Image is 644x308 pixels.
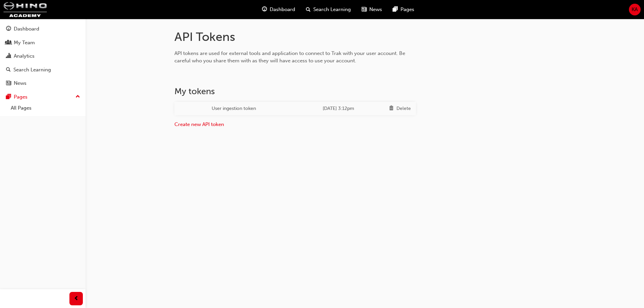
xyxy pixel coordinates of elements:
[174,29,416,44] h1: API Tokens
[8,103,83,113] a: All Pages
[313,6,351,13] span: Search Learning
[174,86,416,97] h2: My tokens
[3,21,83,91] button: DashboardMy TeamAnalyticsSearch LearningNews
[6,26,11,32] span: guage-icon
[301,3,356,16] a: search-iconSearch Learning
[270,6,295,13] span: Dashboard
[6,94,11,100] span: pages-icon
[362,5,367,14] span: news-icon
[389,104,411,113] div: delete
[75,93,80,101] span: up-icon
[3,50,83,62] a: Analytics
[400,6,414,13] span: Pages
[6,67,11,73] span: search-icon
[389,106,394,112] span: trash-icon
[3,37,83,49] a: My Team
[3,2,47,17] img: hinoacademy
[356,3,387,16] a: news-iconNews
[3,91,83,103] button: Pages
[13,66,51,74] div: Search Learning
[14,93,28,101] div: Pages
[14,52,35,60] div: Analytics
[74,295,79,303] span: prev-icon
[14,39,35,47] div: My Team
[14,25,39,33] div: Dashboard
[393,5,398,14] span: pages-icon
[6,80,11,86] span: news-icon
[387,3,420,16] a: pages-iconPages
[14,79,26,87] div: News
[3,23,83,35] a: Dashboard
[6,40,11,46] span: people-icon
[632,6,638,13] span: KA
[369,6,382,13] span: News
[262,5,267,14] span: guage-icon
[3,64,83,76] a: Search Learning
[306,5,311,14] span: search-icon
[174,50,405,64] span: API tokens are used for external tools and application to connect to Trak with your user account....
[298,105,379,113] div: [DATE] 3:12pm
[257,3,301,16] a: guage-iconDashboard
[389,104,411,113] button: Delete
[6,53,11,59] span: chart-icon
[174,121,224,127] a: Create new API token
[629,4,641,15] button: KA
[179,105,288,113] div: User ingestion token
[396,105,411,113] div: Delete
[3,77,83,89] a: News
